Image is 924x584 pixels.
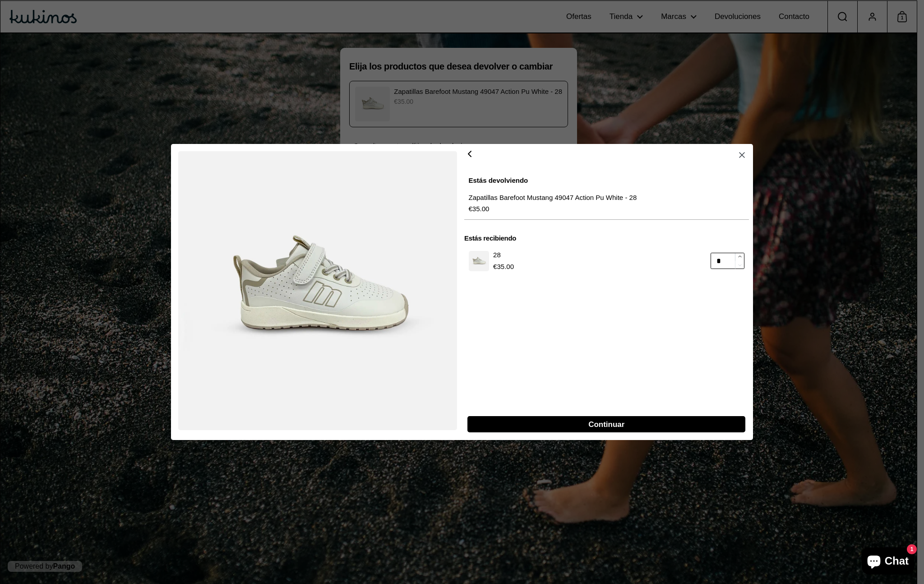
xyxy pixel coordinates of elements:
[468,175,744,185] p: Estás devolviendo
[468,192,637,204] p: Zapatillas Barefoot Mustang 49047 Action Pu White - 28
[467,416,745,432] button: Continuar
[464,233,749,243] h5: Estás recibiendo
[493,250,514,261] p: 28
[493,261,514,272] p: €35.00
[178,151,457,431] img: zapatillas-respetuosas-mustang-infantil-action-pu-blanco-kukinos-1.webp
[859,547,917,577] inbox-online-store-chat: Chat de la tienda online Shopify
[588,417,624,432] span: Continuar
[468,204,637,215] p: €35.00
[468,251,489,271] img: zapatillas-respetuosas-mustang-infantil-action-pu-blanco-kukinos-1.webp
